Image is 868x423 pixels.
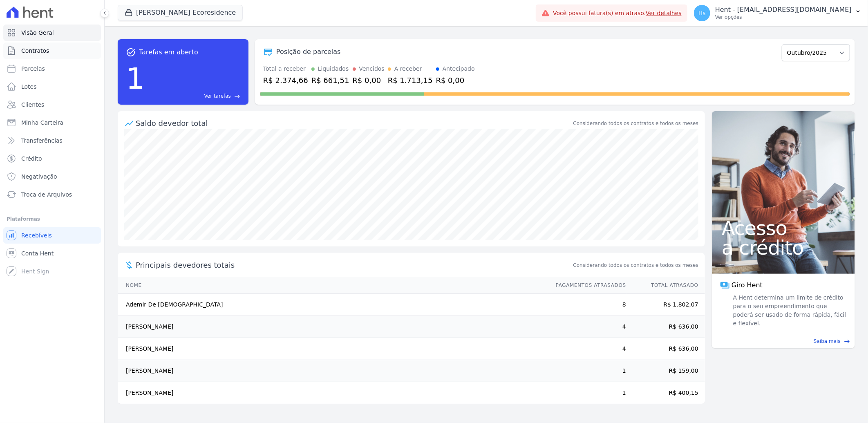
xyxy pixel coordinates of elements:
[717,338,850,345] a: Saiba mais east
[126,57,145,100] div: 1
[626,382,705,404] td: R$ 400,15
[7,214,98,224] div: Plataformas
[553,9,682,18] span: Você possui fatura(s) em atraso.
[732,293,847,328] span: A Hent determina um limite de crédito para o seu empreendimento que poderá ser usado de forma ráp...
[715,14,852,20] p: Ver opções
[548,382,626,404] td: 1
[21,249,54,257] span: Conta Hent
[21,154,42,163] span: Crédito
[548,338,626,360] td: 4
[118,277,548,294] th: Nome
[626,338,705,360] td: R$ 636,00
[646,10,682,16] a: Ver detalhes
[21,231,52,239] span: Recebíveis
[436,75,475,86] div: R$ 0,00
[3,25,101,41] a: Visão Geral
[715,6,852,14] p: Hent - [EMAIL_ADDRESS][DOMAIN_NAME]
[394,65,422,73] div: A receber
[21,101,44,109] span: Clientes
[136,260,572,271] span: Principais devedores totais
[234,93,240,99] span: east
[263,65,308,73] div: Total a receber
[3,150,101,167] a: Crédito
[148,92,240,100] a: Ver tarefas east
[548,316,626,338] td: 4
[118,316,548,338] td: [PERSON_NAME]
[443,65,475,73] div: Antecipado
[118,294,548,316] td: Ademir De [DEMOGRAPHIC_DATA]
[3,96,101,113] a: Clientes
[21,65,45,73] span: Parcelas
[204,92,231,100] span: Ver tarefas
[626,294,705,316] td: R$ 1.802,07
[388,75,433,86] div: R$ 1.713,15
[353,75,385,86] div: R$ 0,00
[548,294,626,316] td: 8
[136,118,572,129] div: Saldo devedor total
[21,119,63,127] span: Minha Carteira
[3,186,101,203] a: Troca de Arquivos
[626,277,705,294] th: Total Atrasado
[263,75,308,86] div: R$ 2.374,66
[732,280,763,290] span: Giro Hent
[118,5,243,20] button: [PERSON_NAME] Ecoresidence
[118,360,548,382] td: [PERSON_NAME]
[21,29,54,37] span: Visão Geral
[3,227,101,244] a: Recebíveis
[844,338,850,345] span: east
[359,65,385,73] div: Vencidos
[276,47,341,57] div: Posição de parcelas
[626,316,705,338] td: R$ 636,00
[722,218,845,238] span: Acesso
[3,132,101,149] a: Transferências
[118,338,548,360] td: [PERSON_NAME]
[3,60,101,77] a: Parcelas
[548,360,626,382] td: 1
[3,78,101,95] a: Lotes
[814,338,841,345] span: Saiba mais
[3,168,101,185] a: Negativação
[3,245,101,262] a: Conta Hent
[21,137,63,145] span: Transferências
[21,190,72,199] span: Troca de Arquivos
[573,120,698,127] div: Considerando todos os contratos e todos os meses
[722,238,845,257] span: a crédito
[318,65,349,73] div: Liquidados
[573,262,698,269] span: Considerando todos os contratos e todos os meses
[3,114,101,131] a: Minha Carteira
[21,47,49,55] span: Contratos
[21,83,37,91] span: Lotes
[626,360,705,382] td: R$ 159,00
[687,2,868,25] button: Hs Hent - [EMAIL_ADDRESS][DOMAIN_NAME] Ver opções
[311,75,349,86] div: R$ 661,51
[3,43,101,59] a: Contratos
[139,47,198,57] span: Tarefas em aberto
[118,382,548,404] td: [PERSON_NAME]
[126,47,136,57] span: task_alt
[698,10,706,16] span: Hs
[548,277,626,294] th: Pagamentos Atrasados
[21,172,57,181] span: Negativação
